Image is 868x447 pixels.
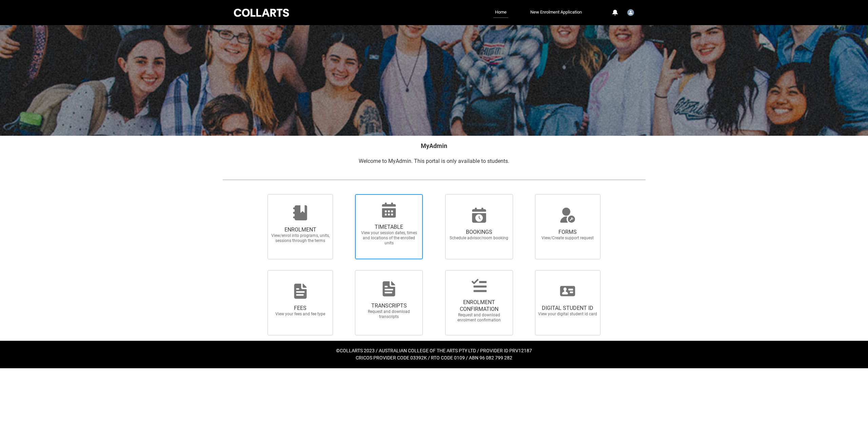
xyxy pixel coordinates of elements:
a: Home [493,7,508,18]
span: Schedule advisor/room booking [449,236,509,241]
span: View your fees and fee type [271,312,330,317]
span: View your digital student id card [538,312,597,317]
span: View your session dates, times and locations of the enrolled units [359,230,419,246]
span: Request and download enrolment confirmation [449,313,509,323]
span: ENROLMENT [271,226,330,233]
a: New Enrolment Application [529,7,584,17]
span: DIGITAL STUDENT ID [538,305,597,312]
img: Student.lpan [627,9,634,16]
span: FORMS [538,229,597,236]
span: Welcome to MyAdmin. This portal is only available to students. [359,158,509,164]
button: User Profile Student.lpan [626,6,636,17]
h2: MyAdmin [222,141,646,150]
span: ENROLMENT CONFIRMATION [449,299,509,313]
span: View/Create support request [538,236,597,241]
span: TIMETABLE [359,224,419,230]
span: TRANSCRIPTS [359,302,419,309]
span: FEES [271,305,330,312]
span: View/enrol into programs, units, sessions through the terms [271,233,330,243]
span: Request and download transcripts [359,309,419,319]
span: BOOKINGS [449,229,509,236]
